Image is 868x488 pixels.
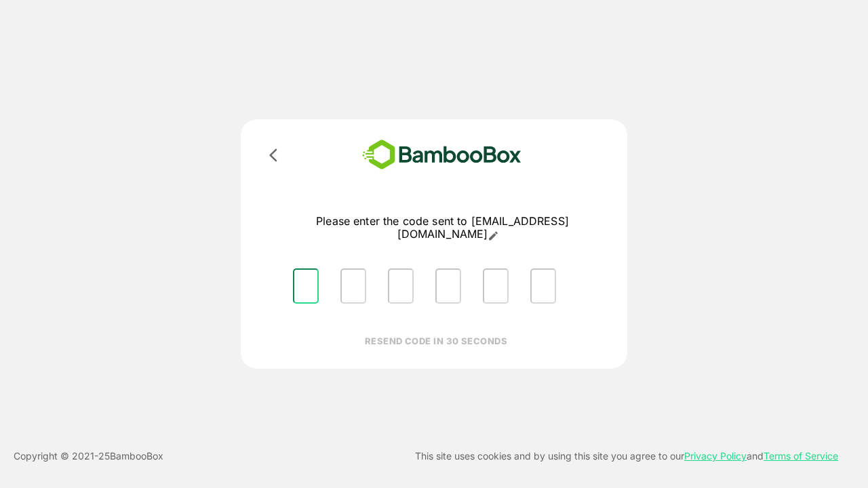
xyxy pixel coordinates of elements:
p: Please enter the code sent to [EMAIL_ADDRESS][DOMAIN_NAME] [282,215,603,241]
a: Terms of Service [764,450,838,462]
input: Please enter OTP character 3 [388,268,414,304]
input: Please enter OTP character 2 [340,268,366,304]
input: Please enter OTP character 4 [435,268,461,304]
input: Please enter OTP character 6 [530,268,556,304]
input: Please enter OTP character 1 [293,268,319,304]
img: bamboobox [342,136,541,174]
input: Please enter OTP character 5 [483,268,509,304]
a: Privacy Policy [684,450,747,462]
p: This site uses cookies and by using this site you agree to our and [415,448,838,464]
p: Copyright © 2021- 25 BambooBox [14,448,163,464]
